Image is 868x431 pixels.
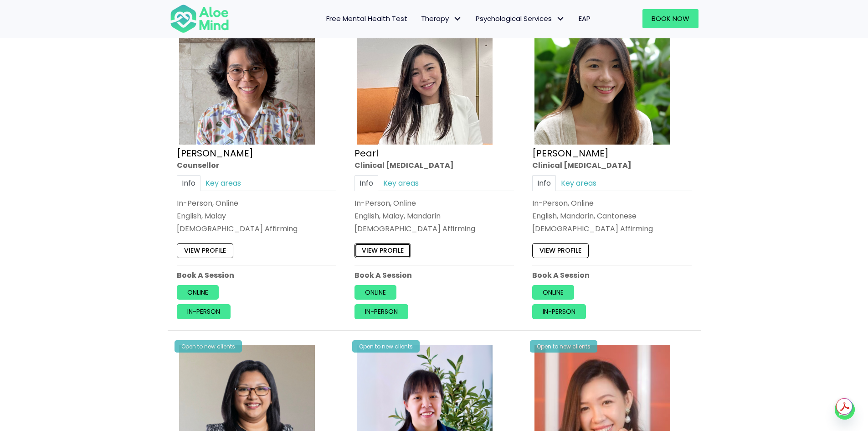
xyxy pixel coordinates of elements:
a: Online [177,285,219,300]
div: Open to new clients [530,340,597,353]
div: [DEMOGRAPHIC_DATA] Affirming [532,223,692,234]
a: In-person [532,304,586,319]
a: Book Now [642,9,699,28]
img: Aloe mind Logo [170,4,229,34]
p: Book A Session [354,270,514,280]
div: [DEMOGRAPHIC_DATA] Affirming [354,223,514,234]
p: English, Malay [177,211,336,221]
a: Free Mental Health Test [319,9,414,28]
a: [PERSON_NAME] [532,146,609,159]
a: Whatsapp [835,400,855,420]
img: zafeera counsellor [179,9,315,145]
a: View profile [177,243,233,258]
div: Clinical [MEDICAL_DATA] [532,160,692,170]
a: TherapyTherapy: submenu [414,9,469,28]
img: Peggy Clin Psych [534,9,670,145]
a: In-person [354,304,408,319]
div: Open to new clients [175,340,242,353]
img: Pearl photo [357,9,493,145]
a: In-person [177,304,231,319]
p: Book A Session [177,270,336,280]
div: [DEMOGRAPHIC_DATA] Affirming [177,223,336,234]
a: Info [354,175,378,191]
div: In-Person, Online [354,198,514,208]
p: English, Mandarin, Cantonese [532,211,692,221]
a: View profile [532,243,589,258]
a: Online [354,285,396,300]
nav: Menu [241,9,597,28]
a: [PERSON_NAME] [177,146,253,159]
a: Key areas [378,175,424,191]
a: Key areas [556,175,601,191]
a: Online [532,285,574,300]
div: Open to new clients [352,340,420,353]
a: Key areas [200,175,246,191]
a: Info [532,175,556,191]
div: In-Person, Online [177,198,336,208]
span: Psychological Services: submenu [554,12,567,26]
a: View profile [354,243,411,258]
a: Info [177,175,200,191]
span: Psychological Services [476,14,565,23]
p: English, Malay, Mandarin [354,211,514,221]
a: EAP [572,9,597,28]
div: In-Person, Online [532,198,692,208]
a: Pearl [354,146,378,159]
span: Free Mental Health Test [326,14,407,23]
span: Therapy [421,14,462,23]
span: Book Now [652,14,689,23]
span: EAP [579,14,591,23]
p: Book A Session [532,270,692,280]
div: Clinical [MEDICAL_DATA] [354,160,514,170]
a: Psychological ServicesPsychological Services: submenu [469,9,572,28]
div: Counsellor [177,160,336,170]
span: Therapy: submenu [451,12,464,26]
